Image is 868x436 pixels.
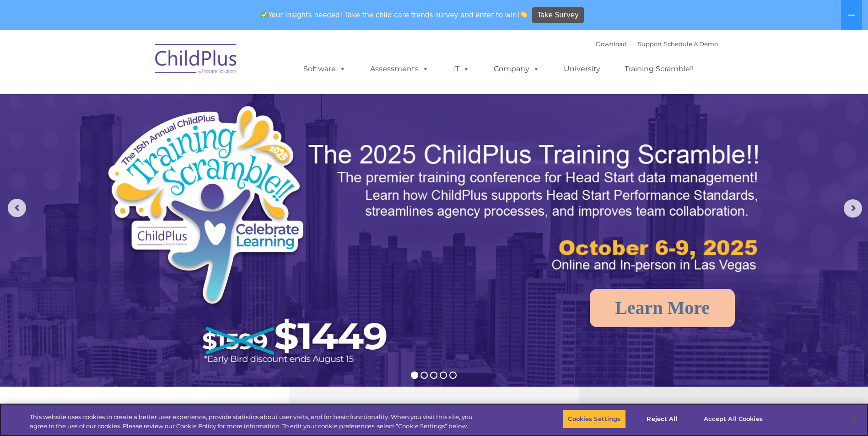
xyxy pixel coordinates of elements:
[563,409,625,429] button: Cookies Settings
[520,11,527,18] img: 👏
[538,7,579,23] span: Take Survey
[590,289,735,327] a: Learn More
[532,7,584,23] a: Take Survey
[634,409,691,429] button: Reject All
[596,40,627,48] a: Download
[596,40,718,48] font: |
[699,409,768,429] button: Accept All Cookies
[843,409,863,429] button: Close
[151,37,242,83] img: ChildPlus by Procare Solutions
[261,11,268,18] img: ✅
[361,60,438,78] a: Assessments
[444,60,479,78] a: IT
[30,413,477,431] div: This website uses cookies to create a better user experience, provide statistics about user visit...
[664,40,718,48] a: Schedule A Demo
[294,60,355,78] a: Software
[638,40,662,48] a: Support
[127,98,166,105] span: Phone number
[485,60,549,78] a: Company
[257,6,531,24] span: Your insights needed! Take the child care trends survey and enter to win!
[127,60,155,67] span: Last name
[615,60,703,78] a: Training Scramble!!
[555,60,609,78] a: University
